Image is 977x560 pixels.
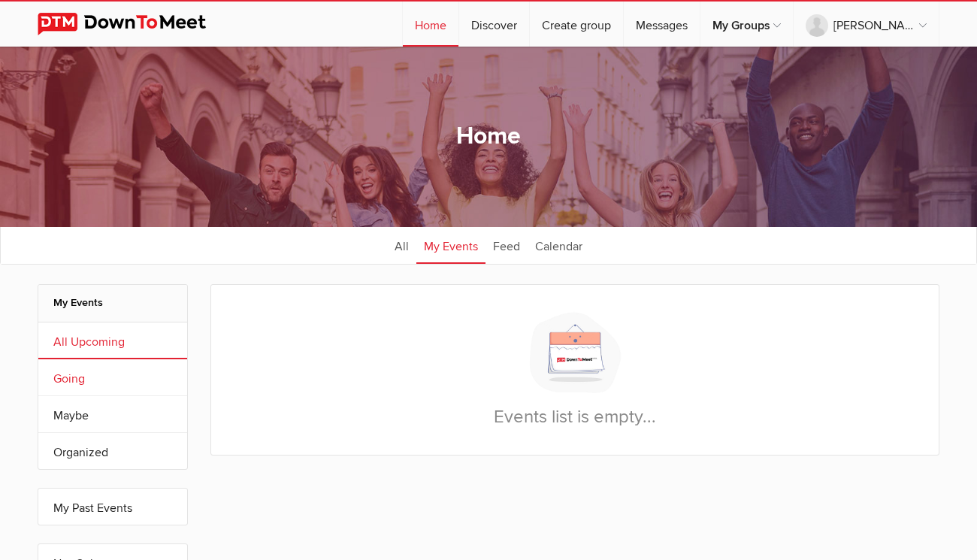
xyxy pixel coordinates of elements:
a: My Groups [700,2,793,47]
h2: My Events [53,285,172,321]
a: Calendar [528,226,590,264]
a: Home [403,2,458,47]
img: DownToMeet [38,13,229,35]
a: Maybe [38,396,187,432]
a: My Events [416,226,485,264]
a: Going [38,359,187,395]
a: All [387,226,416,264]
a: Create group [530,2,623,47]
h1: Home [456,121,521,153]
a: Organized [38,433,187,469]
div: Events list is empty... [210,284,939,456]
a: Discover [459,2,529,47]
a: Messages [624,2,700,47]
a: Feed [485,226,528,264]
a: My Past Events [38,489,187,525]
a: [PERSON_NAME] [794,2,939,47]
a: All Upcoming [38,322,187,359]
